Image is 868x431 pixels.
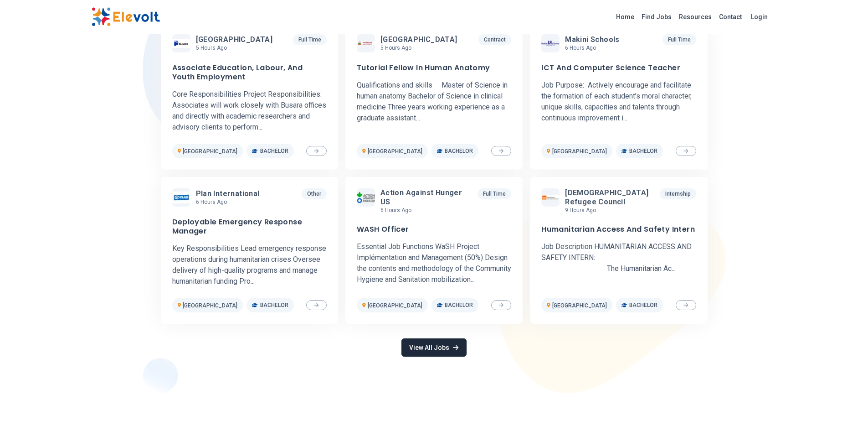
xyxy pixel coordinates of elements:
h3: Associate Education, Labour, And Youth Employment [172,63,327,82]
p: Internship [660,188,696,199]
p: Qualifications and skills Master of Science in human anatomy Bachelor of Science in clinical medi... [357,80,511,124]
img: Norwegian Refugee Council [541,195,560,201]
a: Plan InternationalPlan International6 hours agoOtherDeployable Emergency Response ManagerKey Resp... [161,177,338,324]
p: Contract [478,34,511,45]
h3: Humanitarian Access And Safety Intern [541,225,695,234]
h3: WASH Officer [357,225,409,234]
span: [GEOGRAPHIC_DATA] [368,302,422,309]
p: 6 hours ago [565,44,623,52]
span: Action Against Hunger US [380,188,470,207]
a: View All Jobs [401,338,466,357]
img: Plan International [172,192,190,204]
iframe: Chat Widget [822,387,868,431]
h3: Tutorial Fellow In Human Anatomy [357,63,490,73]
span: Bachelor [445,147,473,155]
a: Makini SchoolsMakini Schools6 hours agoFull TimeICT And Computer Science TeacherJob Purpose: Acti... [530,23,707,170]
img: Action Against Hunger US [357,192,375,203]
p: 5 hours ago [196,44,277,52]
a: Norwegian Refugee Council[DEMOGRAPHIC_DATA] Refugee Council9 hours agoInternshipHumanitarian Acce... [530,177,707,324]
p: 6 hours ago [196,198,263,206]
a: Login [745,8,773,26]
span: Plan International [196,189,260,198]
img: Makini Schools [541,41,560,47]
span: [GEOGRAPHIC_DATA] [368,148,422,155]
span: [GEOGRAPHIC_DATA] [552,148,607,155]
span: [GEOGRAPHIC_DATA] [183,302,237,309]
span: Makini Schools [565,35,620,44]
h3: ICT And Computer Science Teacher [541,63,680,73]
p: Core Responsibilities Project Responsibilities: Associates will work closely with Busara offices ... [172,89,327,133]
p: Job Purpose: Actively encourage and facilitate the formation of each student’s moral character, u... [541,80,696,124]
a: Kabarak University[GEOGRAPHIC_DATA]5 hours agoContractTutorial Fellow In Human AnatomyQualificati... [345,23,523,170]
p: Full Time [478,188,511,199]
p: 6 hours ago [380,207,474,214]
span: Bachelor [629,301,657,309]
span: [GEOGRAPHIC_DATA] [196,35,273,44]
a: Busara Center[GEOGRAPHIC_DATA]5 hours agoFull TimeAssociate Education, Labour, And Youth Employme... [161,23,338,170]
span: Bachelor [445,301,473,309]
a: Home [612,10,638,24]
span: Bachelor [260,147,288,155]
span: [GEOGRAPHIC_DATA] [183,148,237,155]
p: Full Time [293,34,327,45]
p: Key Responsibilities Lead emergency response operations during humanitarian crises Oversee delive... [172,243,327,287]
a: Contact [715,10,745,24]
a: Find Jobs [638,10,675,24]
span: [DEMOGRAPHIC_DATA] Refugee Council [565,188,652,207]
span: Bachelor [260,301,288,309]
a: Action Against Hunger USAction Against Hunger US6 hours agoFull TimeWASH OfficerEssential Job Fun... [345,177,523,324]
img: Kabarak University [357,42,375,45]
img: Busara Center [172,39,190,48]
p: Job Description HUMANITARIAN ACCESS AND SAFETY INTERN: The Humanitarian Ac... [541,241,696,274]
img: Elevolt [92,7,160,26]
span: [GEOGRAPHIC_DATA] [552,302,607,309]
h3: Deployable Emergency Response Manager [172,218,327,236]
span: Bachelor [629,147,657,155]
a: Resources [675,10,715,24]
p: Other [302,188,327,199]
p: 5 hours ago [380,44,461,52]
span: [GEOGRAPHIC_DATA] [380,35,457,44]
p: Full Time [663,34,696,45]
p: 9 hours ago [565,207,656,214]
p: Essential Job Functions WaSH Project Implémentation and Management (50%) Design the contents and ... [357,241,511,285]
